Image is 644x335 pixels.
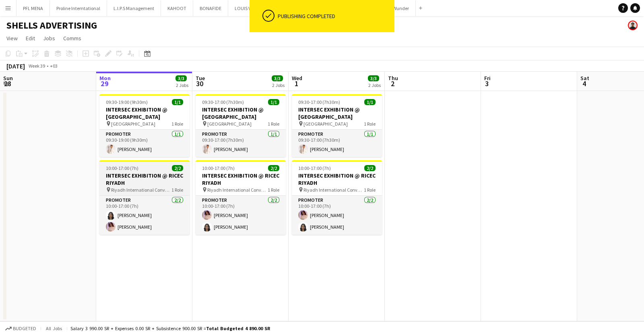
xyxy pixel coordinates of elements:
span: Week 39 [27,63,47,69]
span: 4 [579,79,589,88]
app-card-role: Promoter1/109:30-17:00 (7h30m)[PERSON_NAME] [292,130,382,157]
span: 3/3 [368,75,379,81]
span: Tue [196,74,205,82]
span: 1 Role [171,187,183,193]
span: 2 [387,79,398,88]
app-card-role: Promoter2/210:00-17:00 (7h)[PERSON_NAME][PERSON_NAME] [196,196,286,235]
span: Comms [63,35,81,42]
span: 3/3 [175,75,187,81]
span: Total Budgeted 4 890.00 SR [206,325,270,331]
span: Wed [292,74,302,82]
h1: SHELLS ADVERTISING [6,19,97,31]
button: BONAFIDE [193,0,228,16]
span: 1/1 [172,99,183,105]
span: View [6,35,18,42]
span: 2/2 [172,165,183,171]
span: 3/3 [272,75,283,81]
button: Proline Interntational [50,0,107,16]
span: 1/1 [364,99,376,105]
h3: INTERSEC EXHIBITION @ [GEOGRAPHIC_DATA] [99,106,190,120]
app-job-card: 09:30-17:00 (7h30m)1/1INTERSEC EXHIBITION @ [GEOGRAPHIC_DATA] [GEOGRAPHIC_DATA]1 RolePromoter1/10... [292,94,382,157]
span: 1 Role [268,187,279,193]
span: 28 [2,79,13,88]
div: 2 Jobs [272,82,285,88]
button: BeWunder [381,0,416,16]
h3: INTERSEC EXHIBITION @ RICEC RIYADH [292,172,382,186]
span: 3 [483,79,491,88]
span: Sun [3,74,13,82]
span: 1/1 [268,99,279,105]
span: Budgeted [13,326,36,331]
span: 29 [98,79,111,88]
span: [GEOGRAPHIC_DATA] [111,121,155,127]
button: Budgeted [4,324,37,333]
span: 1 Role [268,121,279,127]
span: 30 [194,79,205,88]
span: Mon [99,74,111,82]
h3: INTERSEC EXHIBITION @ RICEC RIYADH [99,172,190,186]
span: Riyadh International Convention & Exhibition Center [207,187,268,193]
span: 1 Role [364,121,376,127]
app-job-card: 10:00-17:00 (7h)2/2INTERSEC EXHIBITION @ RICEC RIYADH Riyadh International Convention & Exhibitio... [196,160,286,235]
span: 09:30-17:00 (7h30m) [202,99,244,105]
a: Jobs [40,33,58,43]
app-job-card: 10:00-17:00 (7h)2/2INTERSEC EXHIBITION @ RICEC RIYADH Riyadh International Convention & Exhibitio... [292,160,382,235]
span: 2/2 [364,165,376,171]
span: 09:30-19:00 (9h30m) [106,99,148,105]
span: 10:00-17:00 (7h) [298,165,331,171]
app-job-card: 09:30-17:00 (7h30m)1/1INTERSEC EXHIBITION @ [GEOGRAPHIC_DATA] [GEOGRAPHIC_DATA]1 RolePromoter1/10... [196,94,286,157]
span: Thu [388,74,398,82]
span: 2/2 [268,165,279,171]
span: [GEOGRAPHIC_DATA] [303,121,348,127]
a: Comms [60,33,85,43]
a: Edit [23,33,38,43]
div: [DATE] [6,62,25,70]
span: Jobs [43,35,55,42]
span: Riyadh International Convention & Exhibition Center [303,187,364,193]
span: 1 Role [364,187,376,193]
span: 1 Role [171,121,183,127]
app-job-card: 10:00-17:00 (7h)2/2INTERSEC EXHIBITION @ RICEC RIYADH Riyadh International Convention & Exhibitio... [99,160,190,235]
h3: INTERSEC EXHIBITION @ [GEOGRAPHIC_DATA] [292,106,382,120]
span: Edit [26,35,35,42]
div: 2 Jobs [368,82,381,88]
span: 09:30-17:00 (7h30m) [298,99,340,105]
button: PFL MENA [17,0,50,16]
span: 1 [291,79,302,88]
a: View [3,33,21,43]
span: Riyadh International Convention & Exhibition Center [111,187,171,193]
app-card-role: Promoter1/109:30-19:00 (9h30m)[PERSON_NAME] [99,130,190,157]
button: KAHOOT [161,0,193,16]
button: LOUIS VUITTON [228,0,275,16]
button: L.I.P.S Management [107,0,161,16]
app-user-avatar: Kenan Tesfaselase [628,21,638,30]
app-card-role: Promoter2/210:00-17:00 (7h)[PERSON_NAME][PERSON_NAME] [99,196,190,235]
div: Salary 3 990.00 SR + Expenses 0.00 SR + Subsistence 900.00 SR = [70,325,270,331]
h3: INTERSEC EXHIBITION @ [GEOGRAPHIC_DATA] [196,106,286,120]
span: Sat [580,74,589,82]
app-card-role: Promoter1/109:30-17:00 (7h30m)[PERSON_NAME] [196,130,286,157]
app-card-role: Promoter2/210:00-17:00 (7h)[PERSON_NAME][PERSON_NAME] [292,196,382,235]
span: 10:00-17:00 (7h) [106,165,138,171]
div: 2 Jobs [176,82,188,88]
span: All jobs [44,325,64,331]
app-job-card: 09:30-19:00 (9h30m)1/1INTERSEC EXHIBITION @ [GEOGRAPHIC_DATA] [GEOGRAPHIC_DATA]1 RolePromoter1/10... [99,94,190,157]
span: [GEOGRAPHIC_DATA] [207,121,252,127]
div: +03 [50,63,58,69]
span: Fri [484,74,491,82]
h3: INTERSEC EXHIBITION @ RICEC RIYADH [196,172,286,186]
div: Publishing completed [278,12,391,20]
span: 10:00-17:00 (7h) [202,165,235,171]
